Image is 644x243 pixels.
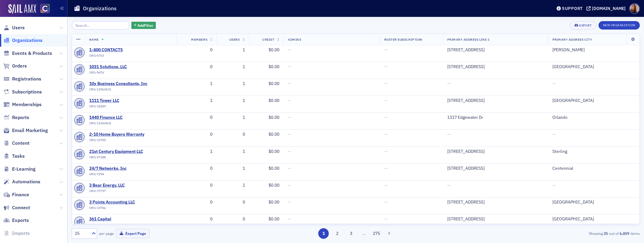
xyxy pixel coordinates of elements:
div: [GEOGRAPHIC_DATA] [552,216,635,222]
span: Members [191,37,207,42]
span: Roster Subscription [384,37,423,42]
div: ORG-6703 [89,54,144,60]
span: — [384,149,388,154]
img: SailAMX [40,4,50,13]
div: [GEOGRAPHIC_DATA] [552,200,635,205]
div: 1 [181,149,212,154]
span: — [552,81,556,86]
a: 1440 Finance LLC [89,115,144,120]
button: 3 [346,228,356,239]
span: $0.00 [269,182,279,188]
span: Tasks [12,153,25,159]
button: New Organization [598,21,640,30]
span: — [288,64,291,69]
a: 3 Bear Energy, LLC [89,183,144,188]
span: Automations [12,178,40,185]
span: — [447,182,451,188]
span: Orders [12,63,27,69]
div: 0 [181,64,212,70]
span: 24/7 Networks, Inc [89,166,144,171]
a: 1031 Solutions, LLC [89,64,144,70]
span: — [288,182,291,188]
span: $0.00 [269,131,279,137]
span: 21st Century Equipment LLC [89,149,144,154]
span: 1-800 CONTACTS [89,47,144,53]
span: Exports [12,217,29,224]
span: Profile [629,3,640,14]
div: 0 [181,132,212,137]
a: Users [3,24,25,31]
span: Primary Address Line 1 [447,37,490,42]
button: AddFilter [131,22,156,29]
span: Connect [12,204,30,211]
span: — [447,131,451,137]
a: Organizations [3,37,42,44]
span: $0.00 [269,216,279,222]
a: Finance [3,191,29,198]
a: View Homepage [36,4,50,14]
a: 1111 Tower LLC [89,98,144,103]
span: — [384,98,388,103]
div: ORG-7294 [89,172,144,178]
div: [STREET_ADDRESS] [447,149,544,154]
span: — [288,81,291,86]
div: [STREET_ADDRESS] [447,216,544,222]
span: Subscriptions [12,89,42,95]
div: Centennial [552,166,635,171]
span: E-Learning [12,166,36,172]
a: Registrations [3,76,41,82]
a: Email Marketing [3,127,48,134]
span: — [447,81,451,86]
button: [DOMAIN_NAME] [586,6,628,11]
span: 361 Capital [89,216,144,222]
div: [STREET_ADDRESS] [447,166,544,171]
strong: 25 [603,231,609,236]
span: $0.00 [269,98,279,103]
div: 0 [181,47,212,53]
button: Export Page [116,229,149,238]
span: $0.00 [269,166,279,171]
span: — [384,199,388,205]
button: 1 [318,228,329,239]
div: Orlando [552,115,635,120]
span: Email Marketing [12,127,48,134]
span: $0.00 [269,81,279,86]
div: 1 [181,98,212,103]
span: Primary Address City [552,37,592,42]
span: — [384,216,388,222]
span: $0.00 [269,115,279,120]
div: 0 [181,183,212,188]
a: Connect [3,204,30,211]
span: Users [12,24,25,31]
div: 1 [221,64,245,70]
a: Exports [3,217,29,224]
span: — [384,115,388,120]
div: Support [562,6,583,11]
span: — [384,64,388,69]
span: — [288,216,291,222]
div: 1 [221,183,245,188]
div: ORG-18289 [89,104,144,110]
a: Subscriptions [3,89,42,95]
button: 2 [332,228,343,239]
span: — [288,166,291,171]
span: Content [12,140,30,147]
div: [STREET_ADDRESS] [447,200,544,205]
span: Users [229,37,240,42]
span: Events & Products [12,50,52,57]
div: 1 [221,47,245,53]
strong: 6,859 [619,231,630,236]
div: 0 [181,115,212,120]
span: $0.00 [269,149,279,154]
div: ORG-33785 [89,138,144,144]
a: SailAMX [8,4,36,14]
a: 2-10 Home Buyers Warranty [89,132,144,137]
div: [PERSON_NAME] [552,47,635,53]
div: Export [579,24,592,27]
a: Content [3,140,30,147]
